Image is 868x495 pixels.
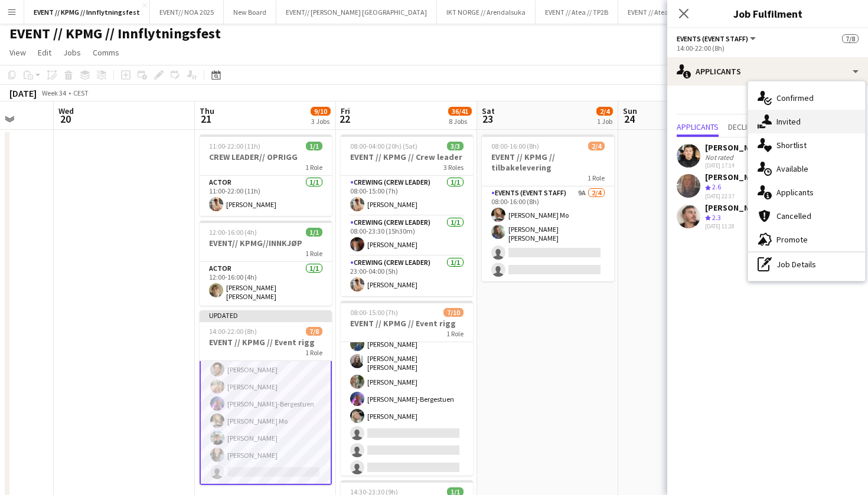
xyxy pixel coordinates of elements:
[705,192,768,200] div: [DATE] 22:37
[491,142,539,150] span: 08:00-16:00 (8h)
[63,47,81,58] span: Jobs
[748,228,865,251] div: Promote
[200,323,332,485] app-card-role: Events (Event Staff)4I3A7/814:00-22:00 (8h)[PERSON_NAME] Eeg[PERSON_NAME][PERSON_NAME][PERSON_NAM...
[748,110,865,133] div: Invited
[437,1,536,24] button: IKT NORGE // Arendalsuka
[596,107,613,116] span: 2/4
[341,216,473,256] app-card-role: Crewing (Crew Leader)1/108:00-23:30 (15h30m)[PERSON_NAME]
[200,310,332,320] div: Updated
[339,112,350,126] span: 22
[677,34,758,43] button: Events (Event Staff)
[449,117,471,126] div: 8 Jobs
[482,106,495,116] span: Sat
[597,117,612,126] div: 1 Job
[677,34,748,43] span: Events (Event Staff)
[482,152,614,173] h3: EVENT // KPMG // tilbakelevering
[705,142,768,153] div: [PERSON_NAME]
[224,1,276,24] button: New Board
[618,1,732,24] button: EVENT // Atea Community 2025
[341,106,350,116] span: Fri
[705,222,768,230] div: [DATE] 11:28
[677,123,719,131] span: Applicants
[705,202,768,213] div: [PERSON_NAME]
[446,329,464,338] span: 1 Role
[57,112,74,126] span: 20
[5,45,31,60] a: View
[38,47,51,58] span: Edit
[712,213,721,222] span: 2.3
[748,157,865,181] div: Available
[667,57,868,86] div: Applicants
[311,117,330,126] div: 3 Jobs
[305,249,322,258] span: 1 Role
[150,1,224,24] button: EVENT// NOA 2025
[200,152,332,162] h3: CREW LEADER// OPRIGG
[748,204,865,228] div: Cancelled
[341,281,473,479] app-card-role: [PERSON_NAME] Mo[PERSON_NAME][PERSON_NAME][PERSON_NAME] [PERSON_NAME][PERSON_NAME][PERSON_NAME]-B...
[341,301,473,476] app-job-card: 08:00-15:00 (7h)7/10EVENT // KPMG // Event rigg1 Role[PERSON_NAME] Mo[PERSON_NAME][PERSON_NAME][P...
[667,6,868,21] h3: Job Fulfilment
[341,135,473,296] app-job-card: 08:00-04:00 (20h) (Sat)3/3EVENT // KPMG // Crew leader3 RolesCrewing (Crew Leader)1/108:00-15:00 ...
[728,123,761,131] span: Declined
[677,44,859,53] div: 14:00-22:00 (8h)
[748,181,865,204] div: Applicants
[705,172,768,182] div: [PERSON_NAME]
[482,135,614,281] app-job-card: 08:00-16:00 (8h)2/4EVENT // KPMG // tilbakelevering1 RoleEvents (Event Staff)9A2/408:00-16:00 (8h...
[9,47,26,58] span: View
[480,112,495,126] span: 23
[705,162,768,169] div: [DATE] 17:14
[623,106,637,116] span: Sun
[341,318,473,329] h3: EVENT // KPMG // Event rigg
[341,176,473,216] app-card-role: Crewing (Crew Leader)1/108:00-15:00 (7h)[PERSON_NAME]
[311,107,331,116] span: 9/10
[9,25,221,42] h1: EVENT // KPMG // Innflytningsfest
[88,45,124,60] a: Comms
[443,163,464,172] span: 3 Roles
[198,112,214,126] span: 21
[712,182,721,191] span: 2.6
[350,308,398,317] span: 08:00-15:00 (7h)
[200,221,332,306] app-job-card: 12:00-16:00 (4h)1/1EVENT// KPMG//INNKJØP1 RoleActor1/112:00-16:00 (4h)[PERSON_NAME] [PERSON_NAME]
[350,142,417,150] span: 08:00-04:00 (20h) (Sat)
[24,1,150,24] button: EVENT // KPMG // Innflytningsfest
[200,106,214,116] span: Thu
[200,238,332,248] h3: EVENT// KPMG//INNKJØP
[276,1,437,24] button: EVENT// [PERSON_NAME] [GEOGRAPHIC_DATA]
[621,112,637,126] span: 24
[200,262,332,306] app-card-role: Actor1/112:00-16:00 (4h)[PERSON_NAME] [PERSON_NAME]
[58,106,74,116] span: Wed
[305,163,322,172] span: 1 Role
[209,327,257,336] span: 14:00-22:00 (8h)
[200,135,332,216] app-job-card: 11:00-22:00 (11h)1/1CREW LEADER// OPRIGG1 RoleActor1/111:00-22:00 (11h)[PERSON_NAME]
[200,176,332,216] app-card-role: Actor1/111:00-22:00 (11h)[PERSON_NAME]
[73,88,89,97] div: CEST
[748,86,865,110] div: Confirmed
[447,142,464,150] span: 3/3
[209,228,257,237] span: 12:00-16:00 (4h)
[341,256,473,296] app-card-role: Crewing (Crew Leader)1/123:00-04:00 (5h)[PERSON_NAME]
[588,173,605,182] span: 1 Role
[448,107,472,116] span: 36/41
[842,34,859,43] span: 7/8
[39,88,68,97] span: Week 34
[200,310,332,485] app-job-card: Updated14:00-22:00 (8h)7/8EVENT // KPMG // Event rigg1 RoleEvents (Event Staff)4I3A7/814:00-22:00...
[200,337,332,348] h3: EVENT // KPMG // Event rigg
[341,152,473,162] h3: EVENT // KPMG // Crew leader
[306,228,322,237] span: 1/1
[748,133,865,157] div: Shortlist
[9,87,37,99] div: [DATE]
[748,253,865,276] div: Job Details
[33,45,56,60] a: Edit
[536,1,618,24] button: EVENT // Atea // TP2B
[705,153,736,162] div: Not rated
[306,327,322,336] span: 7/8
[306,142,322,150] span: 1/1
[482,186,614,281] app-card-role: Events (Event Staff)9A2/408:00-16:00 (8h)[PERSON_NAME] Mo[PERSON_NAME] [PERSON_NAME]
[588,142,605,150] span: 2/4
[209,142,260,150] span: 11:00-22:00 (11h)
